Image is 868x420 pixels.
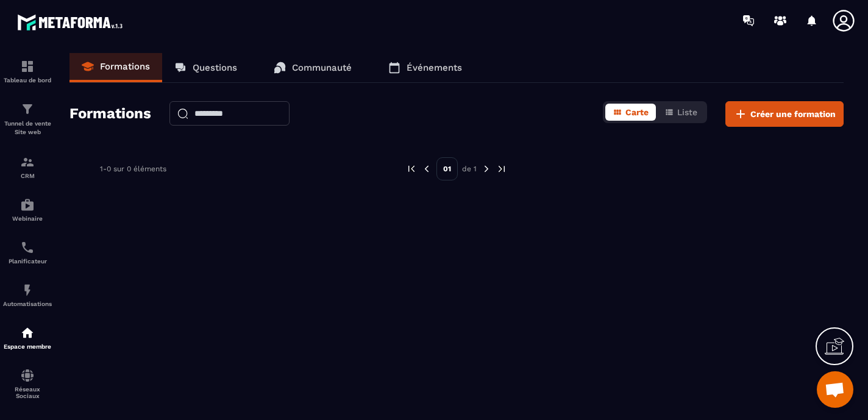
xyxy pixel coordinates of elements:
a: Communauté [261,53,364,82]
span: Créer une formation [750,108,836,120]
span: Liste [677,107,697,117]
div: Ouvrir le chat [817,371,853,408]
img: automations [20,198,35,212]
img: social-network [20,368,35,383]
p: Automatisations [3,301,52,307]
a: automationsautomationsAutomatisations [3,274,52,316]
p: Tunnel de vente Site web [3,119,52,137]
p: Formations [100,61,150,72]
a: social-networksocial-networkRéseaux Sociaux [3,359,52,408]
button: Carte [605,104,656,121]
a: Formations [69,53,162,82]
img: next [496,163,507,174]
img: prev [421,163,432,174]
p: 1-0 sur 0 éléments [100,165,166,173]
a: formationformationTunnel de vente Site web [3,93,52,146]
a: Événements [376,53,474,82]
span: Carte [625,107,649,117]
p: Webinaire [3,215,52,222]
a: formationformationTableau de bord [3,50,52,93]
a: formationformationCRM [3,146,52,188]
a: automationsautomationsEspace membre [3,316,52,359]
img: formation [20,102,35,116]
img: scheduler [20,240,35,255]
img: next [481,163,492,174]
img: prev [406,163,417,174]
p: de 1 [462,164,477,174]
p: Réseaux Sociaux [3,386,52,399]
a: automationsautomationsWebinaire [3,188,52,231]
p: Communauté [292,62,352,73]
button: Créer une formation [725,101,844,127]
button: Liste [657,104,705,121]
p: Espace membre [3,343,52,350]
h2: Formations [69,101,151,127]
p: Planificateur [3,258,52,265]
img: formation [20,155,35,169]
p: 01 [436,157,458,180]
p: Questions [193,62,237,73]
a: Questions [162,53,249,82]
p: Événements [407,62,462,73]
p: Tableau de bord [3,77,52,84]
img: logo [17,11,127,34]
img: formation [20,59,35,74]
p: CRM [3,173,52,179]
img: automations [20,326,35,340]
a: schedulerschedulerPlanificateur [3,231,52,274]
img: automations [20,283,35,297]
